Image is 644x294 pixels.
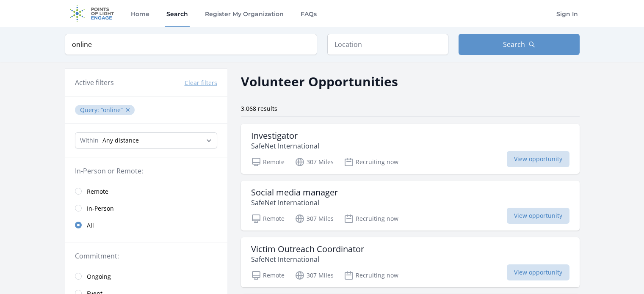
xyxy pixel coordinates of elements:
button: ✕ [125,106,130,114]
select: Search Radius [75,132,217,148]
button: Clear filters [185,79,217,87]
legend: In-Person or Remote: [75,166,217,176]
p: 307 Miles [295,214,334,224]
a: Social media manager SafeNet International Remote 307 Miles Recruiting now View opportunity [241,181,580,231]
h3: Active filters [75,77,114,88]
p: Remote [251,157,285,167]
p: SafeNet International [251,254,364,264]
span: Search [503,39,525,49]
span: View opportunity [507,208,569,224]
q: online [101,106,123,114]
p: 307 Miles [295,270,334,280]
span: All [87,221,94,230]
h3: Victim Outreach Coordinator [251,244,364,254]
p: Recruiting now [344,214,398,224]
span: 3,068 results [241,104,277,113]
a: All [65,217,227,234]
span: Query : [80,106,101,114]
p: Recruiting now [344,157,398,167]
h3: Investigator [251,131,319,141]
p: 307 Miles [295,157,334,167]
p: Recruiting now [344,270,398,280]
h2: Volunteer Opportunities [241,72,398,91]
p: SafeNet International [251,141,319,151]
a: Investigator SafeNet International Remote 307 Miles Recruiting now View opportunity [241,124,580,174]
input: Keyword [65,34,317,55]
span: Remote [87,187,108,196]
p: SafeNet International [251,198,338,208]
span: In-Person [87,204,114,213]
a: Victim Outreach Coordinator SafeNet International Remote 307 Miles Recruiting now View opportunity [241,237,580,287]
p: Remote [251,270,285,280]
p: Remote [251,214,285,224]
a: Remote [65,183,227,200]
span: Ongoing [87,272,111,281]
legend: Commitment: [75,251,217,261]
span: View opportunity [507,264,569,280]
a: In-Person [65,200,227,217]
h3: Social media manager [251,187,338,198]
input: Location [327,34,448,55]
button: Search [459,34,580,55]
span: View opportunity [507,151,569,167]
a: Ongoing [65,268,227,285]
